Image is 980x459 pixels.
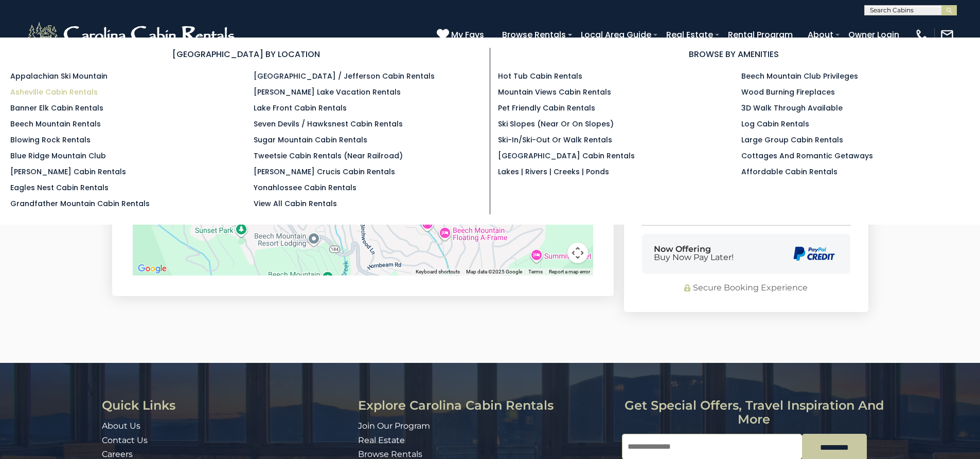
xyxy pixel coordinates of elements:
[741,119,809,129] a: Log Cabin Rentals
[622,399,886,426] h3: Get special offers, travel inspiration and more
[741,71,858,81] a: Beech Mountain Club Privileges
[498,48,970,61] h3: BROWSE BY AMENITIES
[135,262,169,276] a: Open this area in Google Maps (opens a new window)
[498,151,635,161] a: [GEOGRAPHIC_DATA] Cabin Rentals
[358,421,430,431] a: Join Our Program
[497,26,571,44] a: Browse Rentals
[358,435,405,445] a: Real Estate
[498,87,611,97] a: Mountain Views Cabin Rentals
[358,399,614,412] h3: Explore Carolina Cabin Rentals
[102,435,148,445] a: Contact Us
[498,167,609,177] a: Lakes | Rivers | Creeks | Ponds
[358,449,422,459] a: Browse Rentals
[498,103,595,113] a: Pet Friendly Cabin Rentals
[254,103,347,113] a: Lake Front Cabin Rentals
[135,262,169,276] img: Google
[26,20,239,50] img: White-1-2.png
[654,253,734,262] span: Buy Now Pay Later!
[451,28,484,41] span: My Favs
[803,26,839,44] a: About
[661,26,718,44] a: Real Estate
[466,269,522,274] span: Map data ©2025 Google
[254,135,367,145] a: Sugar Mountain Cabin Rentals
[642,282,850,293] div: Secure Booking Experience
[10,48,482,61] h3: [GEOGRAPHIC_DATA] BY LOCATION
[843,26,904,44] a: Owner Login
[741,151,873,161] a: Cottages and Romantic Getaways
[254,198,337,209] a: View All Cabin Rentals
[741,103,843,113] a: 3D Walk Through Available
[567,243,588,263] button: Map camera controls
[915,28,929,42] img: phone-regular-white.png
[10,167,126,177] a: [PERSON_NAME] Cabin Rentals
[498,135,612,145] a: Ski-in/Ski-Out or Walk Rentals
[102,399,350,412] h3: Quick Links
[102,421,140,431] a: About Us
[10,71,108,81] a: Appalachian Ski Mountain
[741,167,838,177] a: Affordable Cabin Rentals
[654,245,734,262] div: Now Offering
[723,26,798,44] a: Rental Program
[10,151,106,161] a: Blue Ridge Mountain Club
[254,151,403,161] a: Tweetsie Cabin Rentals (Near Railroad)
[416,268,460,276] button: Keyboard shortcuts
[741,135,843,145] a: Large Group Cabin Rentals
[741,87,835,97] a: Wood Burning Fireplaces
[528,269,543,274] a: Terms
[254,87,401,97] a: [PERSON_NAME] Lake Vacation Rentals
[102,449,133,459] a: Careers
[437,28,487,42] a: My Favs
[498,119,614,129] a: Ski Slopes (Near or On Slopes)
[10,103,103,113] a: Banner Elk Cabin Rentals
[10,182,109,193] a: Eagles Nest Cabin Rentals
[498,71,582,81] a: Hot Tub Cabin Rentals
[549,269,590,274] a: Report a map error
[254,182,357,193] a: Yonahlossee Cabin Rentals
[10,87,98,97] a: Asheville Cabin Rentals
[10,119,101,129] a: Beech Mountain Rentals
[576,26,656,44] a: Local Area Guide
[254,167,395,177] a: [PERSON_NAME] Crucis Cabin Rentals
[254,119,403,129] a: Seven Devils / Hawksnest Cabin Rentals
[940,28,954,42] img: mail-regular-white.png
[10,198,150,209] a: Grandfather Mountain Cabin Rentals
[254,71,435,81] a: [GEOGRAPHIC_DATA] / Jefferson Cabin Rentals
[10,135,91,145] a: Blowing Rock Rentals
